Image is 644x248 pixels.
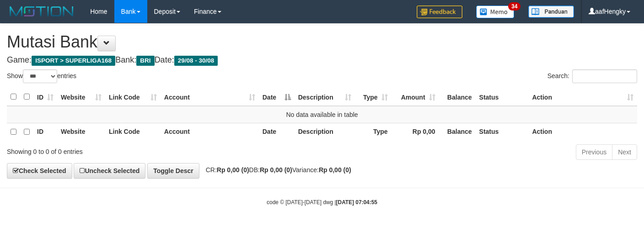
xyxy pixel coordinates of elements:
strong: Rp 0,00 (0) [217,166,249,174]
strong: Rp 0,00 (0) [260,166,292,174]
label: Show entries [7,69,76,83]
input: Search: [572,69,637,83]
div: Showing 0 to 0 of 0 entries [7,143,262,156]
th: Link Code: activate to sort column ascending [105,88,161,106]
th: Balance [439,88,476,106]
a: Toggle Descr [147,163,199,179]
th: Type: activate to sort column ascending [355,88,392,106]
th: Rp 0,00 [392,123,439,141]
small: code © [DATE]-[DATE] dwg | [267,199,377,206]
th: Status [476,123,529,141]
img: panduan.png [528,5,574,18]
th: ID: activate to sort column ascending [33,88,57,106]
th: Action: activate to sort column ascending [528,88,637,106]
th: Date: activate to sort column descending [259,88,295,106]
th: Balance [439,123,476,141]
h4: Game: Bank: Date: [7,56,637,65]
span: ISPORT > SUPERLIGA168 [32,56,115,66]
select: Showentries [23,69,57,83]
th: Link Code [105,123,161,141]
th: Website [57,123,105,141]
a: Uncheck Selected [74,163,145,179]
a: Check Selected [7,163,72,179]
th: Date [259,123,295,141]
th: Amount: activate to sort column ascending [392,88,439,106]
th: Description: activate to sort column ascending [295,88,355,106]
label: Search: [547,69,637,83]
th: Status [476,88,529,106]
span: BRI [136,56,154,66]
th: Account: activate to sort column ascending [161,88,259,106]
strong: [DATE] 07:04:55 [336,199,377,206]
h1: Mutasi Bank [7,33,637,51]
img: Button%20Memo.svg [476,5,515,18]
th: Action [528,123,637,141]
th: Account [161,123,259,141]
th: ID [33,123,57,141]
th: Type [355,123,392,141]
td: No data available in table [7,106,637,123]
th: Description [295,123,355,141]
span: 34 [508,2,521,11]
span: CR: DB: Variance: [201,166,351,174]
span: 29/08 - 30/08 [174,56,218,66]
img: MOTION_logo.png [7,5,76,18]
a: Next [612,144,637,160]
th: Website: activate to sort column ascending [57,88,105,106]
img: Feedback.jpg [417,5,462,18]
strong: Rp 0,00 (0) [319,166,351,174]
a: Previous [576,144,612,160]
